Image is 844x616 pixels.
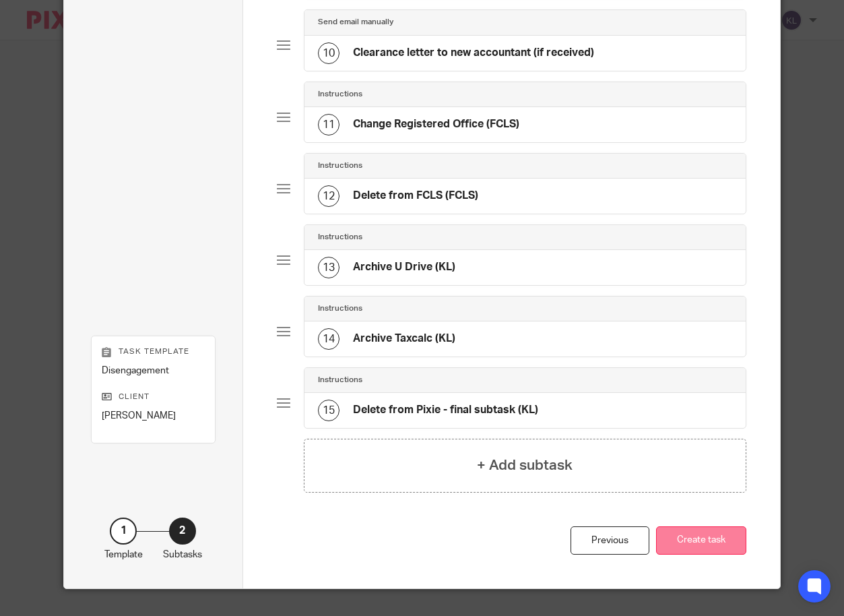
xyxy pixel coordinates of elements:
[104,548,143,561] p: Template
[318,160,362,171] h4: Instructions
[318,89,362,100] h4: Instructions
[318,232,362,243] h4: Instructions
[656,526,746,555] button: Create task
[353,403,538,417] h4: Delete from Pixie - final subtask (KL)
[169,518,196,545] div: 2
[318,185,339,207] div: 12
[102,364,205,377] p: Disengagement
[318,17,393,28] h4: Send email manually
[102,409,205,423] p: [PERSON_NAME]
[318,400,339,421] div: 15
[571,526,649,555] div: Previous
[353,260,455,274] h4: Archive U Drive (KL)
[318,257,339,278] div: 13
[353,117,519,131] h4: Change Registered Office (FCLS)
[318,328,339,350] div: 14
[353,46,594,60] h4: Clearance letter to new accountant (if received)
[318,303,362,314] h4: Instructions
[318,42,339,64] div: 10
[318,114,339,135] div: 11
[102,392,205,402] p: Client
[110,518,137,545] div: 1
[163,548,202,561] p: Subtasks
[353,189,478,203] h4: Delete from FCLS (FCLS)
[318,375,362,386] h4: Instructions
[102,346,205,357] p: Task template
[353,332,455,346] h4: Archive Taxcalc (KL)
[477,455,573,476] h4: + Add subtask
